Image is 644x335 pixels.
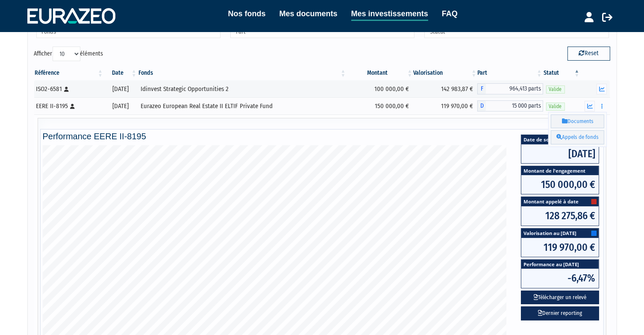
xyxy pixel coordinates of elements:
span: Montant de l'engagement [521,166,599,175]
span: 964,413 parts [486,83,543,94]
div: ISO2-6581 [36,85,101,94]
span: -6,47% [521,269,599,288]
span: Valide [546,85,565,94]
th: Fonds: activer pour trier la colonne par ordre croissant [138,66,347,80]
a: Mes investissements [351,8,428,21]
td: 142 983,87 € [413,80,477,97]
label: Afficher éléments [34,47,103,61]
div: D - Eurazeo European Real Estate II ELTIF Private Fund [477,100,543,112]
span: 15 000 parts [486,100,543,112]
span: Performance au [DATE] [521,260,599,269]
div: [DATE] [107,102,135,111]
a: Appels de fonds [551,130,604,144]
th: Statut : activer pour trier la colonne par ordre d&eacute;croissant [543,66,581,80]
span: F [477,83,486,94]
span: Valide [546,103,565,111]
th: Référence : activer pour trier la colonne par ordre croissant [34,66,104,80]
td: 100 000,00 € [347,80,413,97]
th: Part: activer pour trier la colonne par ordre croissant [477,66,543,80]
span: Montant appelé à date [521,197,599,206]
a: Documents [551,115,604,129]
th: Valorisation: activer pour trier la colonne par ordre croissant [413,66,477,80]
img: 1732889491-logotype_eurazeo_blanc_rvb.png [27,8,115,24]
span: Valorisation au [DATE] [521,229,599,238]
div: EERE II-8195 [36,102,101,111]
i: [Français] Personne physique [71,104,75,109]
select: Afficheréléments [53,47,80,61]
button: Reset [568,47,610,60]
span: 150 000,00 € [521,175,599,194]
div: Idinvest Strategic Opportunities 2 [141,85,344,94]
a: Nos fonds [228,8,266,20]
th: Date: activer pour trier la colonne par ordre croissant [104,66,138,80]
td: 119 970,00 € [413,97,477,115]
a: FAQ [442,8,458,20]
span: Date de souscription [521,135,599,144]
i: [Français] Personne physique [65,87,69,92]
a: Dernier reporting [521,306,599,320]
a: Mes documents [279,8,338,20]
div: F - Idinvest Strategic Opportunities 2 [477,83,543,94]
span: [DATE] [521,144,599,163]
div: [DATE] [107,85,135,94]
span: D [477,100,486,112]
span: 128 275,86 € [521,206,599,225]
span: 119 970,00 € [521,238,599,257]
div: Eurazeo European Real Estate II ELTIF Private Fund [141,102,344,111]
th: Montant: activer pour trier la colonne par ordre croissant [347,66,413,80]
h4: Performance EERE II-8195 [43,132,602,141]
button: Télécharger un relevé [521,291,599,305]
td: 150 000,00 € [347,97,413,115]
